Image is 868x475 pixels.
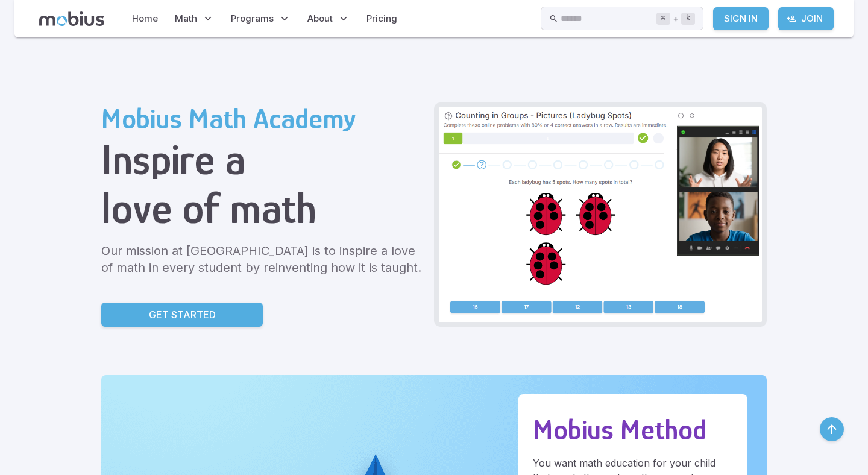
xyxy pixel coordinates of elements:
span: Math [175,12,197,25]
a: Sign In [713,7,769,30]
a: Join [778,7,834,30]
span: About [307,12,333,25]
div: + [656,11,695,26]
a: Get Started [101,303,263,327]
a: Home [128,5,162,33]
a: Pricing [363,5,401,33]
span: Programs [231,12,274,25]
img: Grade 2 Class [439,107,762,322]
p: Get Started [149,307,216,322]
kbd: ⌘ [656,13,670,25]
kbd: k [681,13,695,25]
h2: Mobius Math Academy [101,102,424,135]
p: Our mission at [GEOGRAPHIC_DATA] is to inspire a love of math in every student by reinventing how... [101,242,424,276]
h1: Inspire a [101,135,424,184]
h1: love of math [101,184,424,233]
h2: Mobius Method [533,414,733,446]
